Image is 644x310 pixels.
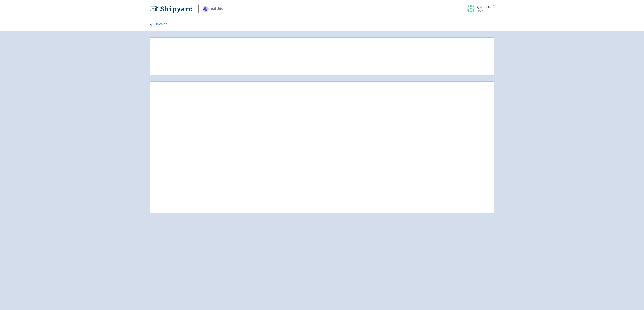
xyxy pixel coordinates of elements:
span: cjonathanf [477,4,494,9]
img: Shipyard logo [150,5,192,13]
a: healthie [198,4,227,13]
a: cjonathanf User [464,5,494,13]
a: Develop [150,17,168,31]
small: User [477,9,494,13]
